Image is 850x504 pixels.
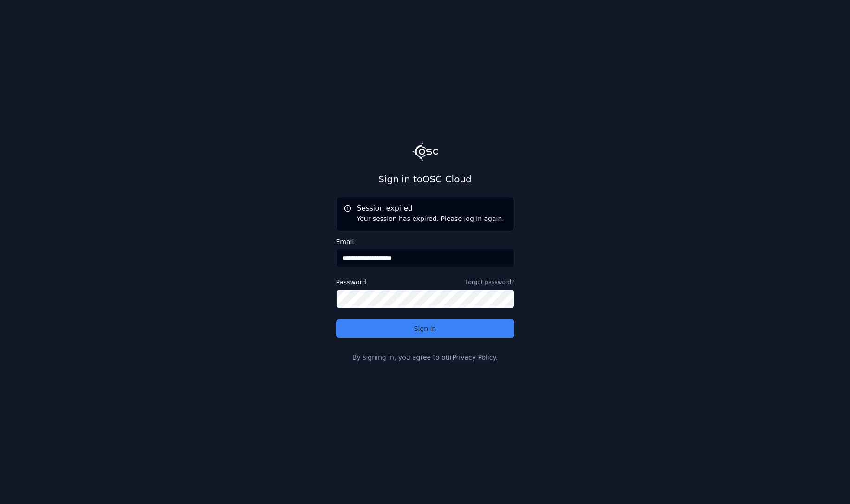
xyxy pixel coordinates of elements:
[344,214,506,223] div: Your session has expired. Please log in again.
[465,278,514,286] a: Forgot password?
[336,353,514,362] p: By signing in, you agree to our .
[336,279,366,285] label: Password
[344,205,506,212] h5: Session expired
[336,239,514,245] label: Email
[452,354,495,361] a: Privacy Policy
[336,173,514,186] h2: Sign in to OSC Cloud
[336,319,514,338] button: Sign in
[412,142,438,162] img: Logo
